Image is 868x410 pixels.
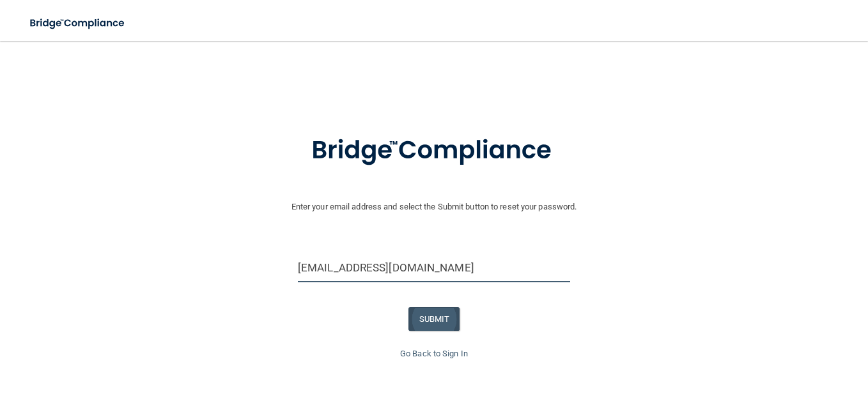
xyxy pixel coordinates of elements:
[298,254,570,282] input: Email
[647,319,853,370] iframe: Drift Widget Chat Controller
[285,118,583,184] img: bridge_compliance_login_screen.278c3ca4.svg
[400,349,468,358] a: Go Back to Sign In
[19,10,137,36] img: bridge_compliance_login_screen.278c3ca4.svg
[408,307,460,331] button: SUBMIT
